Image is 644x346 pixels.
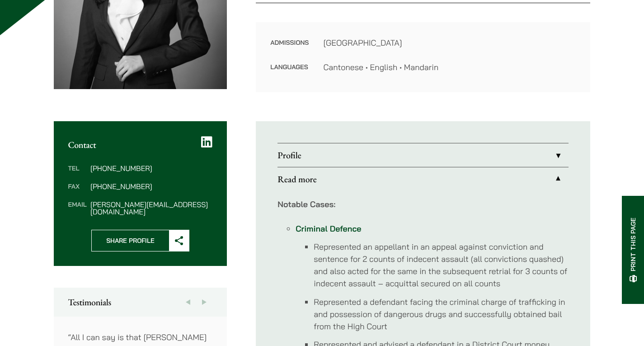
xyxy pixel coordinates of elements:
a: Criminal Defence [296,223,361,234]
dd: Cantonese • English • Mandarin [323,61,576,73]
dt: Languages [270,61,309,73]
dt: Admissions [270,37,309,61]
strong: Notable Cases: [277,199,335,209]
button: Previous [180,288,196,317]
button: Next [196,288,212,317]
dt: Email [68,201,87,215]
dd: [PHONE_NUMBER] [90,183,212,190]
dd: [PHONE_NUMBER] [90,165,212,172]
li: Represented an appellant in an appeal against conviction and sentence for 2 counts of indecent as... [314,241,569,289]
a: Profile [277,143,569,167]
h2: Contact [68,139,213,150]
li: Represented a defendant facing the criminal charge of trafficking in and possession of dangerous ... [314,296,569,332]
h2: Testimonials [68,297,213,308]
span: Share Profile [92,230,169,251]
dd: [PERSON_NAME][EMAIL_ADDRESS][DOMAIN_NAME] [90,201,212,215]
dt: Fax [68,183,87,201]
a: Read more [277,167,569,191]
a: LinkedIn [201,136,212,148]
button: Share Profile [91,230,189,251]
dt: Tel [68,165,87,183]
dd: [GEOGRAPHIC_DATA] [323,37,576,49]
